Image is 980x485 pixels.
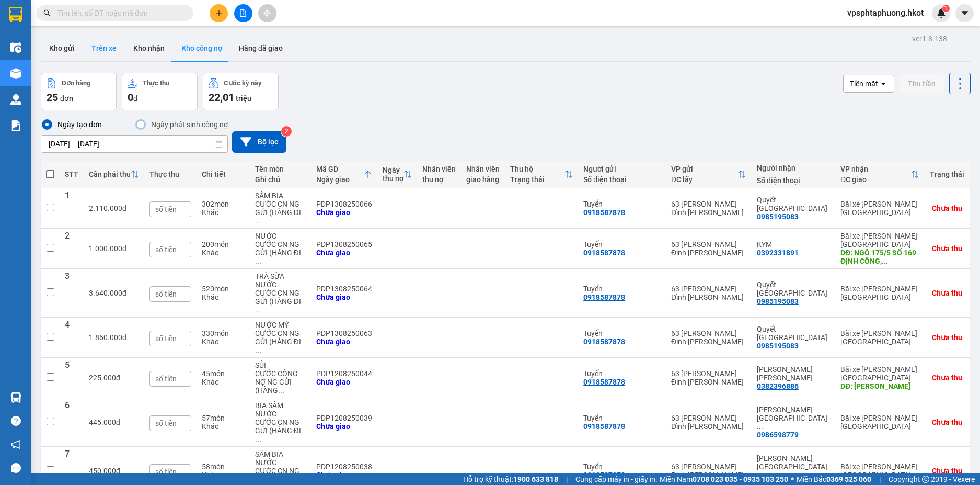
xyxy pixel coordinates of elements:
div: 2.110.000 [89,204,139,212]
span: search [43,9,51,17]
img: warehouse-icon [10,42,21,53]
div: 0918587878 [583,293,625,301]
div: 45 món [202,369,245,378]
div: 302 món [202,200,245,208]
div: Chưa thu [932,244,962,253]
span: file-add [239,9,247,17]
div: 0918587878 [583,208,625,217]
div: 0918587878 [583,249,625,257]
div: Chưa thu [932,333,962,342]
div: 4 [65,321,78,354]
span: vpsphtaphuong.hkot [839,6,932,19]
div: Khác [202,337,245,346]
img: icon-new-feature [937,8,946,18]
div: PDP1208250038 [316,463,372,471]
div: DĐ: Gia lâm [840,382,919,390]
div: VP gửi [671,165,738,173]
div: Tuyển [583,414,661,422]
div: Đơn hàng [62,80,90,87]
button: caret-down [955,4,974,22]
div: TRÀ SỮA NƯỚC [255,272,306,289]
div: Ngày [383,166,403,174]
div: 1.860.000 [89,333,139,342]
div: Chưa giao [316,337,372,346]
div: 2 [65,232,78,265]
div: 63 [PERSON_NAME] Đình [PERSON_NAME] [671,329,746,346]
div: Chi tiết [202,170,245,178]
div: Khác [202,471,245,479]
div: thu nợ [383,174,403,183]
div: 0382396886 [757,382,799,390]
span: 22,01 [209,91,234,104]
div: thu nợ [422,175,456,184]
div: Bãi xe [PERSON_NAME][GEOGRAPHIC_DATA] [840,232,919,249]
span: caret-down [960,8,970,18]
div: ĐC giao [840,175,911,184]
div: CƯỚC CN NG GỬI (HÀNG ĐI 5/8) [255,200,306,225]
div: Trạng thái [930,170,964,178]
div: Bãi xe [PERSON_NAME][GEOGRAPHIC_DATA] [840,285,919,301]
div: Chưa thu [932,374,962,382]
div: 0985195083 [757,297,799,306]
div: 63 [PERSON_NAME] Đình [PERSON_NAME] [671,463,746,479]
span: 1 [944,5,948,12]
th: Toggle SortBy [835,161,925,188]
button: Kho nhận [125,36,173,61]
th: Toggle SortBy [505,161,579,188]
div: 450.000 [89,467,139,475]
span: ... [278,386,284,394]
div: 520 món [202,285,245,293]
span: aim [263,9,271,17]
sup: 1 [942,5,950,12]
input: số tiền [149,286,191,302]
div: Bãi xe [PERSON_NAME][GEOGRAPHIC_DATA] [840,200,919,217]
div: CƯỚC CN NG GỬI (HÀNG ĐI 4/8) [255,240,306,265]
div: 0392331891 [757,249,799,257]
div: Tuyển [583,240,661,249]
span: đ [116,374,120,382]
span: ... [255,217,261,225]
div: ĐC lấy [671,175,738,184]
span: đơn [60,94,73,103]
div: Ngày phát sinh công nợ [147,118,228,131]
span: message [11,463,21,473]
div: SÂM BIA [255,191,306,200]
div: PDP1308250064 [316,285,372,293]
span: Miền Bắc [797,473,871,485]
div: 57 món [202,414,245,422]
span: 0 [128,91,133,104]
div: DĐ: NGÕ 175/5 SỐ 169 ĐỊNH CÔNG, HOÀNG MAI [840,249,919,265]
span: notification [11,439,21,449]
div: Khác [202,249,245,257]
div: Chưa giao [316,422,372,431]
div: Thực thu [149,170,191,178]
span: | [566,473,568,485]
div: Chưa giao [316,293,372,301]
div: Bãi xe [PERSON_NAME][GEOGRAPHIC_DATA] [840,463,919,479]
div: SỦI [255,361,306,369]
div: 1 [65,191,78,225]
div: Nhân viên [466,165,500,173]
div: CƯỚC CN NG GỬI (HÀNG ĐI 3/8) [255,329,306,354]
span: 25 [47,91,58,104]
div: Bãi xe [PERSON_NAME][GEOGRAPHIC_DATA] [840,414,919,431]
div: Khác [202,293,245,301]
span: đ [122,289,126,297]
div: 63 [PERSON_NAME] Đình [PERSON_NAME] [671,369,746,386]
input: số tiền [149,371,191,387]
div: Bãi xe [PERSON_NAME][GEOGRAPHIC_DATA] [840,365,919,382]
div: CƯỚC CN NG GỬI (HÀNG ĐI 4/8) [255,289,306,314]
div: 0918587878 [583,337,625,346]
div: Chưa thu [932,204,962,212]
div: 63 [PERSON_NAME] Đình [PERSON_NAME] [671,414,746,431]
button: Cước kỳ này22,01 triệu [203,73,279,110]
strong: 0369 525 060 [826,475,871,483]
div: Quyết Bắc Ninh [757,325,830,342]
div: 0985195083 [757,212,799,221]
div: Tiền mặt [850,78,878,89]
span: Cung cấp máy in - giấy in: [575,473,657,485]
div: VP nhận [840,165,911,173]
div: PDP1308250066 [316,200,372,208]
span: ... [255,257,261,265]
div: giao hàng [466,175,500,184]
